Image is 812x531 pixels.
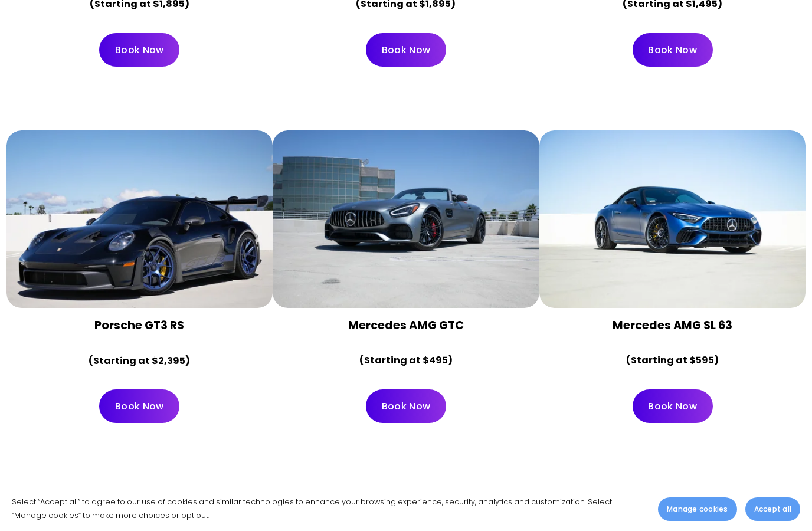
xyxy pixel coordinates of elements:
[633,33,713,67] a: Book Now
[359,353,453,367] strong: (Starting at $495)
[17,486,289,516] strong: Premium-Luxury Rentals
[89,354,190,368] strong: (Starting at $2,395)
[626,353,719,367] strong: (Starting at $595)
[348,317,464,333] strong: Mercedes AMG GTC
[613,317,732,333] strong: Mercedes AMG SL 63
[633,389,713,423] a: Book Now
[754,504,791,514] span: Accept all
[658,497,736,521] button: Manage cookies
[12,496,646,523] p: Select “Accept all” to agree to our use of cookies and similar technologies to enhance your brows...
[99,389,179,423] a: Book Now
[745,497,800,521] button: Accept all
[99,33,179,67] a: Book Now
[667,504,728,514] span: Manage cookies
[366,33,446,67] a: Book Now
[94,317,184,333] strong: Porsche GT3 RS
[366,389,446,423] a: Book Now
